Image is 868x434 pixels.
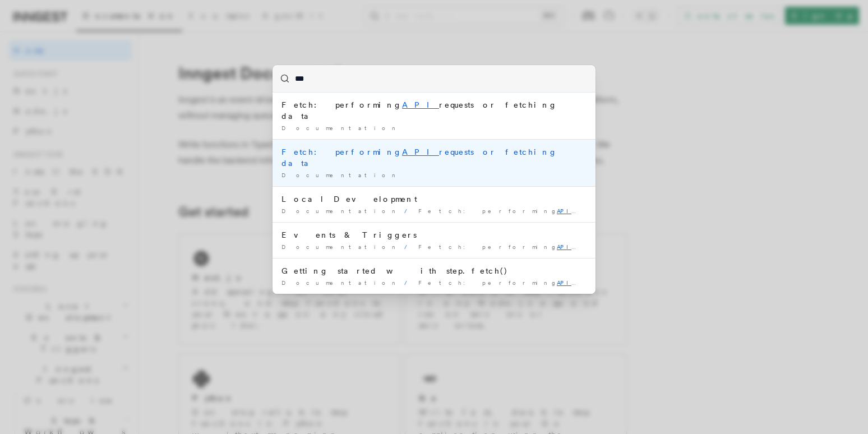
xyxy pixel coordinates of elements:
[402,147,439,156] mark: API
[281,99,587,122] div: Fetch: performing requests or fetching data
[404,243,414,250] span: /
[281,265,587,276] div: Getting started with step.fetch()
[281,146,587,169] div: Fetch: performing requests or fetching data
[404,279,414,286] span: /
[281,207,400,214] span: Documentation
[418,207,794,214] span: Fetch: performing requests or fetching data
[557,279,585,286] mark: API
[418,243,794,250] span: Fetch: performing requests or fetching data
[281,172,400,178] span: Documentation
[281,279,400,286] span: Documentation
[402,100,439,109] mark: API
[281,193,587,205] div: Local Development
[281,243,400,250] span: Documentation
[557,243,585,250] mark: API
[281,124,400,131] span: Documentation
[281,229,587,241] div: Events & Triggers
[557,207,585,214] mark: API
[404,207,414,214] span: /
